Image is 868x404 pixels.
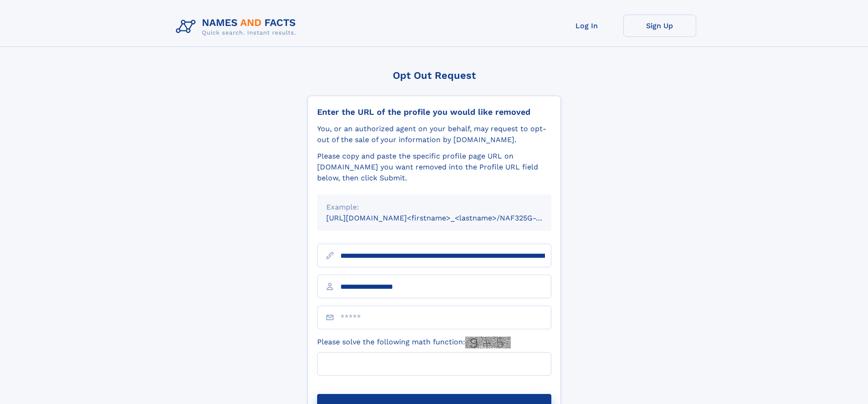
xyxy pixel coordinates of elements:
[326,202,542,213] div: Example:
[623,15,696,37] a: Sign Up
[317,123,551,145] div: You, or an authorized agent on your behalf, may request to opt-out of the sale of your informatio...
[317,107,551,117] div: Enter the URL of the profile you would like removed
[326,214,569,222] small: [URL][DOMAIN_NAME]<firstname>_<lastname>/NAF325G-xxxxxxxx
[172,15,303,39] img: Logo Names and Facts
[317,151,551,184] div: Please copy and paste the specific profile page URL on [DOMAIN_NAME] you want removed into the Pr...
[317,337,511,348] label: Please solve the following math function:
[550,15,623,37] a: Log In
[308,70,561,81] div: Opt Out Request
